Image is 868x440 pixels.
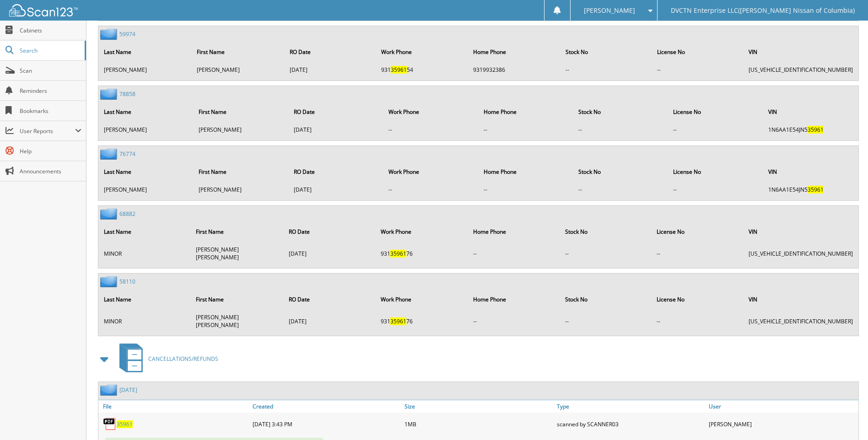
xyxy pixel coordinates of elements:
[669,162,762,181] th: License No
[390,317,406,325] span: 35961
[764,162,857,181] th: VIN
[574,182,668,197] td: --
[285,62,376,77] td: [DATE]
[822,396,868,440] iframe: Chat Widget
[561,310,651,333] td: --
[561,222,651,241] th: Stock No
[376,310,468,333] td: 931 76
[669,182,762,197] td: --
[100,148,119,160] img: folder2.png
[469,222,560,241] th: Home Phone
[117,420,133,428] a: 35961
[103,417,117,431] img: PDF.png
[469,290,560,309] th: Home Phone
[99,162,193,181] th: Last Name
[561,62,652,77] td: --
[100,28,119,40] img: folder2.png
[574,102,668,121] th: Stock No
[764,102,857,121] th: VIN
[98,400,250,413] a: File
[808,186,824,193] span: 35961
[376,222,468,241] th: Work Phone
[250,400,402,413] a: Created
[20,127,75,135] span: User Reports
[744,310,857,333] td: [US_VEHICLE_IDENTIFICATION_NUMBER]
[20,167,81,175] span: Announcements
[561,242,651,265] td: --
[555,415,706,433] div: scanned by SCANNER03
[744,43,857,61] th: VIN
[100,88,119,100] img: folder2.png
[99,310,190,333] td: MINOR
[100,384,119,396] img: folder2.png
[284,290,375,309] th: RO Date
[192,43,284,61] th: First Name
[191,290,283,309] th: First Name
[402,400,554,413] a: Size
[20,27,81,34] span: Cabinets
[191,222,283,241] th: First Name
[377,43,468,61] th: Work Phone
[808,126,824,134] span: 35961
[652,242,743,265] td: --
[384,182,478,197] td: --
[479,102,573,121] th: Home Phone
[192,62,284,77] td: [PERSON_NAME]
[391,66,407,74] span: 35961
[99,122,193,137] td: [PERSON_NAME]
[479,122,573,137] td: --
[469,43,560,61] th: Home Phone
[191,310,283,333] td: [PERSON_NAME] [PERSON_NAME]
[706,400,858,413] a: User
[9,4,78,16] img: scan123-logo-white.svg
[99,222,190,241] th: Last Name
[285,43,376,61] th: RO Date
[250,415,402,433] div: [DATE] 3:43 PM
[384,122,478,137] td: --
[194,182,288,197] td: [PERSON_NAME]
[119,90,135,98] a: 78858
[20,87,81,95] span: Reminders
[100,276,119,287] img: folder2.png
[561,43,652,61] th: Stock No
[652,43,743,61] th: License No
[119,30,135,38] a: 59974
[99,290,190,309] th: Last Name
[148,355,218,363] span: CANCELLATIONS/REFUNDS
[99,102,193,121] th: Last Name
[764,182,857,197] td: 1N6AA1E54JN5
[20,147,81,155] span: Help
[669,122,762,137] td: --
[652,290,743,309] th: License No
[706,415,858,433] div: [PERSON_NAME]
[289,102,383,121] th: RO Date
[744,62,857,77] td: [US_VEHICLE_IDENTIFICATION_NUMBER]
[20,47,80,54] span: Search
[114,341,218,377] a: CANCELLATIONS/REFUNDS
[284,242,375,265] td: [DATE]
[289,122,383,137] td: [DATE]
[194,162,288,181] th: First Name
[402,415,554,433] div: 1MB
[469,62,560,77] td: 9319932386
[652,310,743,333] td: --
[99,242,190,265] td: MINOR
[652,62,743,77] td: --
[119,278,135,285] a: 58110
[99,62,191,77] td: [PERSON_NAME]
[479,162,573,181] th: Home Phone
[119,150,135,158] a: 76774
[99,182,193,197] td: [PERSON_NAME]
[100,208,119,220] img: folder2.png
[384,102,478,121] th: Work Phone
[194,122,288,137] td: [PERSON_NAME]
[119,386,137,394] a: [DATE]
[20,107,81,115] span: Bookmarks
[284,222,375,241] th: RO Date
[744,242,857,265] td: [US_VEHICLE_IDENTIFICATION_NUMBER]
[384,162,478,181] th: Work Phone
[479,182,573,197] td: --
[289,182,383,197] td: [DATE]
